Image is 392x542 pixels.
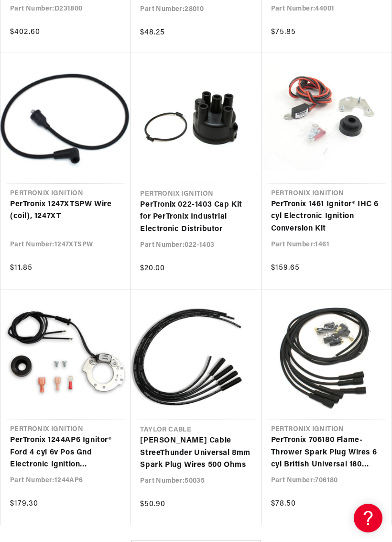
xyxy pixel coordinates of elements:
[140,199,251,236] a: PerTronix 022-1403 Cap Kit for PerTronix Industrial Electronic Distributor
[10,434,121,471] a: PerTronix 1244AP6 Ignitor® Ford 4 cyl 6v Pos Gnd Electronic Ignition Conversion Kit
[140,435,251,472] a: [PERSON_NAME] Cable StreeThunder Universal 8mm Spark Plug Wires 500 Ohms
[271,199,382,235] a: PerTronix 1461 Ignitor® IHC 6 cyl Electronic Ignition Conversion Kit
[10,199,121,223] a: PerTronix 1247XTSPW Wire (coil), 1247XT
[271,434,382,471] a: PerTronix 706180 Flame-Thrower Spark Plug Wires 6 cyl British Universal 180 Degree Black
